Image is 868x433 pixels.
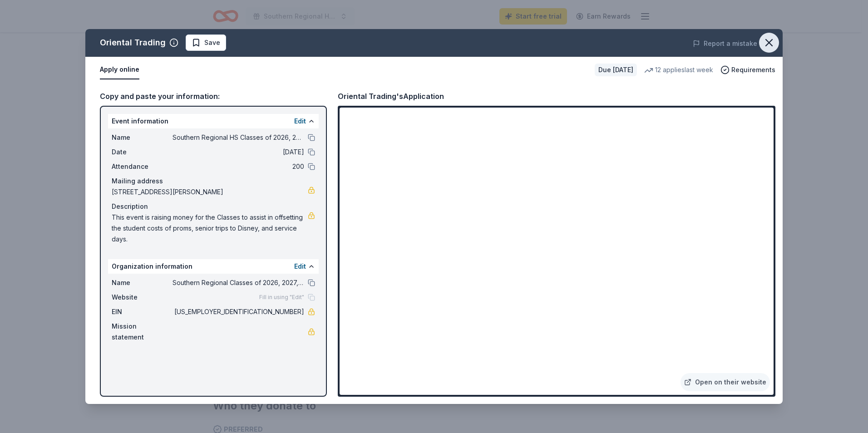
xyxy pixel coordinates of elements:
[204,37,220,48] span: Save
[112,161,173,172] span: Attendance
[112,292,173,303] span: Website
[112,132,173,143] span: Name
[693,38,757,49] button: Report a mistake
[100,60,139,79] button: Apply online
[112,201,315,212] div: Description
[338,90,444,102] div: Oriental Trading's Application
[186,34,226,51] button: Save
[644,64,713,75] div: 12 applies last week
[100,35,166,50] div: Oriental Trading
[112,176,315,187] div: Mailing address
[173,147,304,157] span: [DATE]
[108,114,319,128] div: Event information
[294,261,306,272] button: Edit
[112,187,308,197] span: [STREET_ADDRESS][PERSON_NAME]
[112,147,173,157] span: Date
[595,64,637,76] div: Due [DATE]
[731,64,775,75] span: Requirements
[112,321,173,343] span: Mission statement
[173,161,304,172] span: 200
[173,306,304,317] span: [US_EMPLOYER_IDENTIFICATION_NUMBER]
[173,132,304,143] span: Southern Regional HS Classes of 2026, 2027, and 2028 Gift Auction
[108,259,319,274] div: Organization information
[681,373,770,391] a: Open on their website
[112,212,308,245] span: This event is raising money for the Classes to assist in offsetting the student costs of proms, s...
[100,90,327,102] div: Copy and paste your information:
[294,116,306,127] button: Edit
[112,306,173,317] span: EIN
[720,64,775,75] button: Requirements
[112,277,173,288] span: Name
[259,294,304,301] span: Fill in using "Edit"
[173,277,304,288] span: Southern Regional Classes of 2026, 2027, and 2028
